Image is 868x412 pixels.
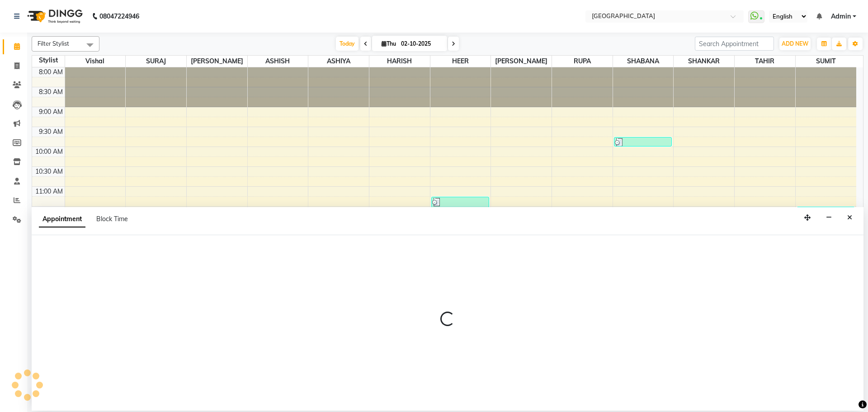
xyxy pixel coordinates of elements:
[674,56,734,67] span: SHANKAR
[99,4,139,29] b: 08047224946
[248,56,308,67] span: ASHISH
[23,4,85,29] img: logo
[38,40,69,47] span: Filter Stylist
[843,211,856,225] button: Close
[32,56,65,65] div: Stylist
[613,56,674,67] span: SHABANA
[831,12,851,21] span: Admin
[96,215,128,223] span: Block Time
[779,38,811,50] button: ADD NEW
[33,167,65,176] div: 10:30 AM
[37,107,65,117] div: 9:00 AM
[65,56,126,67] span: Vishal
[37,67,65,77] div: 8:00 AM
[796,56,856,67] span: SUMIT
[614,137,671,146] div: [PERSON_NAME], TK02, 09:45 AM-10:00 AM, Pluck Away Those Sorrows - Eyebrows
[336,37,359,51] span: Today
[432,197,489,216] div: [PERSON_NAME], TK08, 11:15 AM-11:45 AM, Hair - Hair Cut (Men),Hair - [PERSON_NAME] Trim (Men)
[39,211,85,227] span: Appointment
[33,147,65,156] div: 10:00 AM
[37,127,65,137] div: 9:30 AM
[369,56,430,67] span: HARISH
[126,56,186,67] span: SURAJ
[37,87,65,97] div: 8:30 AM
[735,56,795,67] span: TAHIR
[308,56,369,67] span: ASHIYA
[695,37,774,51] input: Search Appointment
[491,56,552,67] span: [PERSON_NAME]
[33,207,65,216] div: 11:30 AM
[187,56,247,67] span: [PERSON_NAME]
[552,56,613,67] span: RUPA
[782,40,808,47] span: ADD NEW
[398,37,443,51] input: 2025-10-02
[379,40,398,47] span: Thu
[430,56,491,67] span: HEER
[33,187,65,196] div: 11:00 AM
